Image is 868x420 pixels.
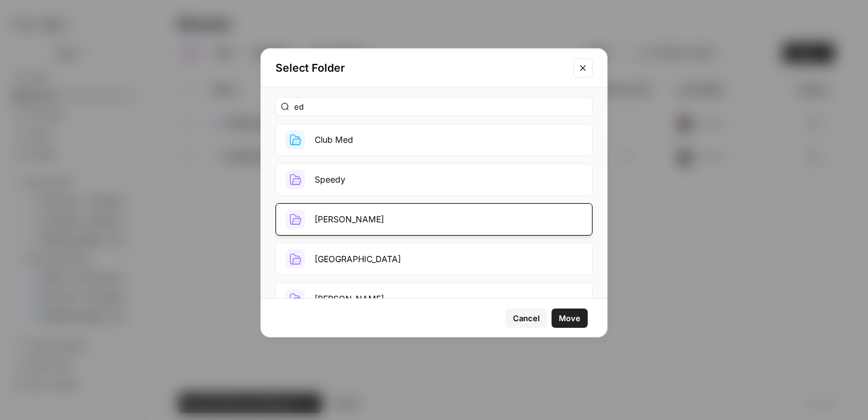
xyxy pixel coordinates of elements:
[513,312,539,324] span: Cancel
[559,312,580,324] span: Move
[275,243,593,275] button: [GEOGRAPHIC_DATA]
[275,163,593,196] button: Speedy
[294,101,587,113] input: Search Folders
[275,203,593,236] button: [PERSON_NAME]
[552,309,588,328] button: Move
[275,283,593,315] button: [PERSON_NAME]
[506,309,547,328] button: Cancel
[573,58,593,78] button: Close modal
[275,124,593,156] button: Club Med
[275,60,566,77] h2: Select Folder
